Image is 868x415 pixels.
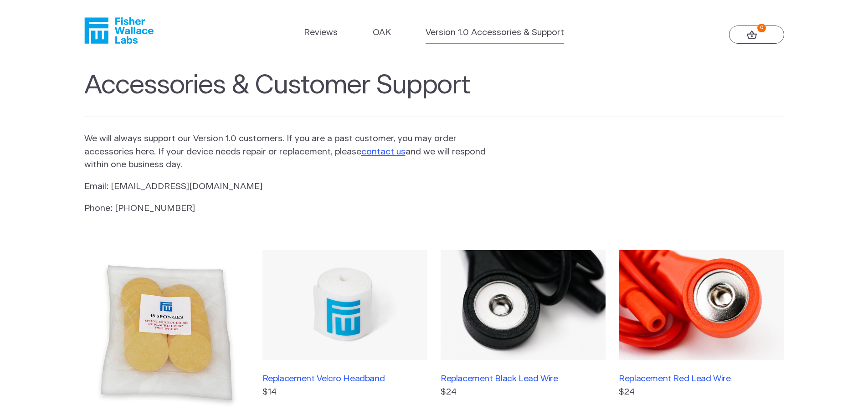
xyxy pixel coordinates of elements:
a: Fisher Wallace [84,17,154,44]
h1: Accessories & Customer Support [84,70,784,118]
a: OAK [373,26,391,40]
p: $24 [441,386,606,399]
a: Reviews [304,26,338,40]
h3: Replacement Black Lead Wire [441,374,606,384]
p: Email: [EMAIL_ADDRESS][DOMAIN_NAME] [84,180,487,194]
h3: Replacement Velcro Headband [262,374,427,384]
img: Replacement Velcro Headband [262,250,427,360]
a: contact us [361,148,406,156]
img: Replacement Red Lead Wire [619,250,784,360]
p: We will always support our Version 1.0 customers. If you are a past customer, you may order acces... [84,133,487,172]
a: Version 1.0 Accessories & Support [426,26,564,40]
p: Phone: [PHONE_NUMBER] [84,202,487,215]
p: $14 [262,386,427,399]
h3: Replacement Red Lead Wire [619,374,784,384]
strong: 0 [757,24,766,32]
img: Replacement Black Lead Wire [441,250,606,360]
p: $24 [619,386,784,399]
a: 0 [729,26,784,44]
img: Extra Fisher Wallace Sponges (48 pack) [84,250,249,415]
